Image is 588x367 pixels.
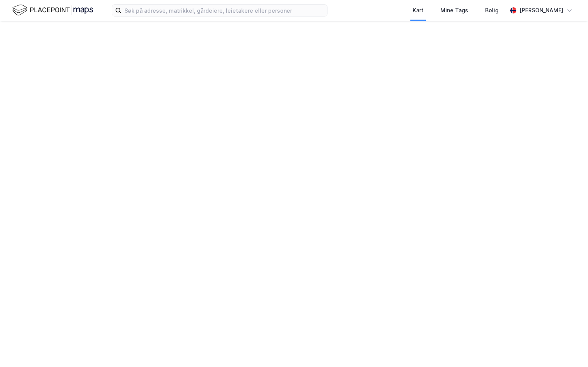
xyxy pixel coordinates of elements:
div: Mine Tags [440,6,468,15]
div: Bolig [485,6,499,15]
div: Kart [413,6,423,15]
input: Søk på adresse, matrikkel, gårdeiere, leietakere eller personer [121,5,327,16]
img: logo.f888ab2527a4732fd821a326f86c7f29.svg [12,3,93,17]
div: [PERSON_NAME] [519,6,563,15]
